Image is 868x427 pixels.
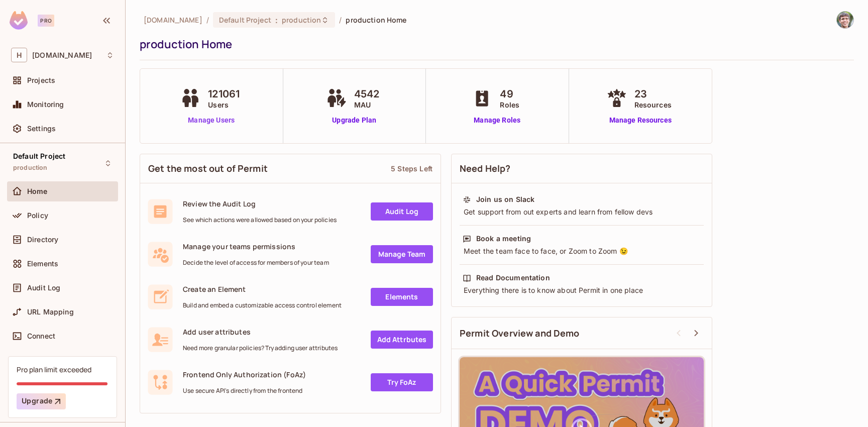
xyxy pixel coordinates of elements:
span: 23 [634,86,672,101]
a: Add Attrbutes [371,331,433,349]
div: Pro plan limit exceeded [17,365,91,374]
span: Need more granular policies? Try adding user attributes [183,344,338,352]
span: the active workspace [144,15,202,25]
span: MAU [354,99,380,110]
img: SReyMgAAAABJRU5ErkJggg== [10,11,28,30]
li: / [206,15,209,25]
span: 121061 [208,86,240,101]
a: Manage Team [371,245,433,263]
div: 5 Steps Left [391,164,432,173]
span: Create an Element [183,284,342,294]
a: Manage Roles [470,115,524,126]
span: production Home [346,15,406,25]
span: production [282,15,321,25]
span: Build and embed a customizable access control element [183,301,342,309]
div: Everything there is to know about Permit in one place [463,285,701,295]
a: Elements [371,288,433,306]
span: Add user attributes [183,327,338,337]
span: Review the Audit Log [183,199,337,208]
div: Get support from out experts and learn from fellow devs [463,207,701,217]
span: Home [27,187,48,195]
span: Need Help? [460,162,511,175]
span: URL Mapping [27,308,74,316]
a: Manage Resources [604,115,677,126]
span: Get the most out of Permit [148,162,268,175]
span: Default Project [219,15,271,25]
span: production [13,164,48,172]
a: Audit Log [371,202,433,221]
div: Read Documentation [476,273,550,283]
span: Users [208,99,240,110]
div: Join us on Slack [476,194,534,204]
div: Meet the team face to face, or Zoom to Zoom 😉 [463,246,701,256]
span: Roles [500,99,519,110]
a: Manage Users [178,115,245,126]
a: Upgrade Plan [324,115,385,126]
span: Elements [27,260,58,268]
span: H [11,48,27,62]
div: Pro [38,15,54,27]
span: Permit Overview and Demo [460,327,580,340]
span: Manage your teams permissions [183,242,329,251]
div: production Home [140,37,849,52]
span: Use secure API's directly from the frontend [183,387,306,395]
span: Decide the level of access for members of your team [183,259,329,267]
span: 49 [500,86,519,101]
button: Upgrade [17,393,66,409]
span: Settings [27,125,56,133]
span: Workspace: honeycombinsurance.com [32,51,92,59]
a: Try FoAz [371,373,433,391]
span: Projects [27,76,55,84]
span: Frontend Only Authorization (FoAz) [183,370,306,379]
div: Book a meeting [476,234,531,244]
span: Policy [27,211,48,220]
span: Default Project [13,152,65,160]
img: nimrod@honeycombinsurance.com [837,12,853,28]
span: Connect [27,332,55,340]
span: : [275,16,278,24]
span: 4542 [354,86,380,101]
li: / [339,15,342,25]
span: See which actions were allowed based on your policies [183,216,337,224]
span: Audit Log [27,284,60,292]
span: Directory [27,236,58,244]
span: Monitoring [27,100,64,109]
span: Resources [634,99,672,110]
